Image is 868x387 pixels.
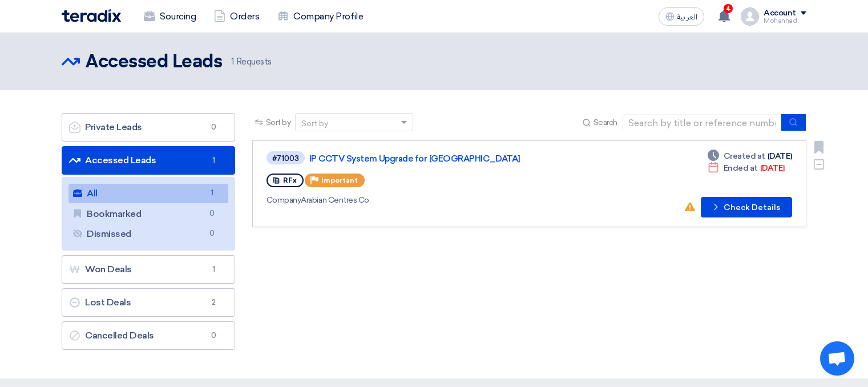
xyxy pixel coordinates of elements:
[62,288,235,317] a: Lost Deals2
[205,228,219,240] span: 0
[205,208,219,220] span: 0
[135,4,205,29] a: Sourcing
[301,118,328,130] div: Sort by
[622,114,782,131] input: Search by title or reference number
[594,116,617,128] span: Search
[268,4,372,29] a: Company Profile
[205,4,268,29] a: Orders
[62,321,235,350] a: Cancelled Deals0
[207,155,221,166] span: 1
[283,176,297,184] span: RFx
[764,18,806,24] div: Mohannad
[272,155,299,162] div: #71003
[321,176,358,184] span: Important
[205,187,219,199] span: 1
[724,150,765,162] span: Created at
[267,195,301,205] span: Company
[86,51,222,74] h2: Accessed Leads
[677,13,697,21] span: العربية
[701,197,792,217] button: Check Details
[659,7,704,26] button: العربية
[68,184,228,203] a: All
[207,264,221,275] span: 1
[62,113,235,142] a: Private Leads0
[708,162,785,174] div: [DATE]
[764,9,796,18] div: Account
[62,146,235,175] a: Accessed Leads1
[68,204,228,224] a: Bookmarked
[820,341,854,376] a: دردشة مفتوحة
[68,224,228,244] a: Dismissed
[207,297,221,308] span: 2
[309,154,595,164] a: IP CCTV System Upgrade for [GEOGRAPHIC_DATA]
[62,9,121,22] img: Teradix logo
[724,162,758,174] span: Ended at
[207,330,221,341] span: 0
[207,122,221,133] span: 0
[266,116,291,128] span: Sort by
[724,4,733,13] span: 4
[62,255,235,284] a: Won Deals1
[267,194,597,206] div: Arabian Centres Co.
[741,7,759,26] img: profile_test.png
[231,55,272,68] span: Requests
[708,150,792,162] div: [DATE]
[231,57,234,67] span: 1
